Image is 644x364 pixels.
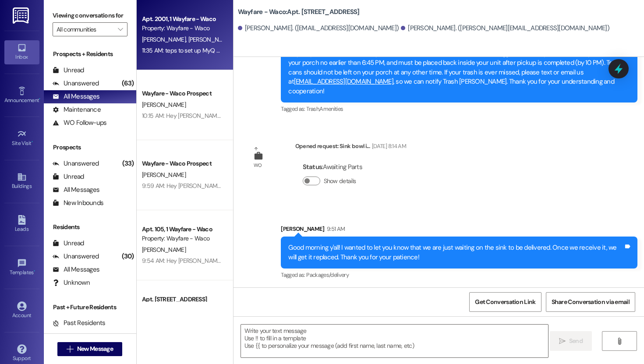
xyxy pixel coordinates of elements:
div: Residents [44,223,136,232]
div: Wayfare - Waco Prospect [142,159,223,168]
div: Unread [53,239,84,248]
div: All Messages [53,265,99,274]
span: [PERSON_NAME] [188,35,232,43]
span: Share Conversation via email [552,297,630,307]
span: Trash , [306,105,319,113]
div: 9:59 AM: Hey [PERSON_NAME]! We are still waiting for the results on the application. As soon as w... [142,182,626,190]
a: Buildings [4,170,39,193]
div: Wayfare - Waco Prospect [142,89,223,98]
span: [PERSON_NAME] [142,246,186,254]
div: Maintenance [53,105,101,114]
span: New Message [77,344,113,353]
div: Unanswered [53,159,99,168]
div: All Messages [53,92,99,101]
div: Good morning y'all! I wanted to let you know that we are just waiting on the sink to be delivered... [288,243,623,262]
label: Viewing conversations for [53,9,127,22]
div: [PERSON_NAME]. ([EMAIL_ADDRESS][DOMAIN_NAME]) [238,24,399,33]
span: [PERSON_NAME] [142,35,188,43]
i:  [67,346,73,353]
div: 9:54 AM: Hey [PERSON_NAME]! Thanks for keeping us posted with the rent situation! Do you know wha... [142,257,477,265]
div: Unknown [53,278,90,287]
div: Tagged as: [281,102,637,115]
a: Templates • [4,256,39,279]
div: New Inbounds [53,198,103,208]
div: Prospects + Residents [44,49,136,59]
button: New Message [57,342,122,356]
div: (33) [120,157,136,170]
i:  [559,338,566,345]
div: Apt. 2001, 1 Wayfare - Waco [142,14,223,24]
div: (63) [120,77,136,90]
div: Property: Wayfare - Waco [142,234,223,243]
a: Inbox [4,40,39,64]
div: Hey Wayfare Residents! Friendly reminder for Valet Trash, all trash must be bagged, tied, and pla... [288,49,623,96]
i:  [118,26,123,33]
a: Site Visit • [4,127,39,150]
div: Past + Future Residents [44,303,136,312]
a: Leads [4,212,39,236]
div: [PERSON_NAME] [281,224,637,237]
div: Unread [53,172,84,181]
div: WO Follow-ups [53,118,106,127]
button: Send [550,331,592,351]
div: (30) [120,250,136,263]
button: Share Conversation via email [546,292,635,312]
span: • [34,268,35,274]
input: All communities [57,22,113,36]
div: 10:15 AM: Hey [PERSON_NAME], we sent your new lease agreement over to be E-signed. Please let me ... [142,112,484,120]
a: Account [4,299,39,322]
span: [PERSON_NAME] [142,171,186,179]
div: Unanswered [53,79,99,88]
div: [PERSON_NAME]. ([PERSON_NAME][EMAIL_ADDRESS][DOMAIN_NAME]) [401,24,609,33]
div: Property: Wayfare - Waco [142,24,223,33]
span: • [32,139,33,145]
div: Unanswered [53,252,99,261]
b: Status [303,163,322,171]
div: Prospects [44,143,136,152]
div: All Messages [53,185,99,194]
div: Apt. 105, 1 Wayfare - Waco [142,225,223,234]
label: Show details [324,177,356,186]
i:  [616,338,623,345]
div: Unread [53,66,84,75]
div: Past Residents [53,318,106,328]
span: Send [569,336,583,346]
div: Tagged as: [281,269,637,281]
span: Get Conversation Link [475,297,535,307]
span: • [39,96,40,102]
span: Packages/delivery [306,271,349,279]
button: Get Conversation Link [469,292,541,312]
span: Amenities [319,105,343,113]
b: Wayfare - Waco: Apt. [STREET_ADDRESS] [238,7,360,17]
a: [EMAIL_ADDRESS][DOMAIN_NAME] [294,77,393,86]
img: ResiDesk Logo [13,7,31,24]
div: Future Residents [53,332,112,341]
span: [PERSON_NAME] [142,101,186,109]
div: [DATE] 8:14 AM [370,141,406,151]
div: Apt. [STREET_ADDRESS] [142,295,223,304]
div: WO [254,161,262,170]
div: Opened request: Sink bowl i... [295,141,406,154]
div: : Awaiting Parts [303,160,362,174]
div: 9:51 AM [325,224,345,233]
